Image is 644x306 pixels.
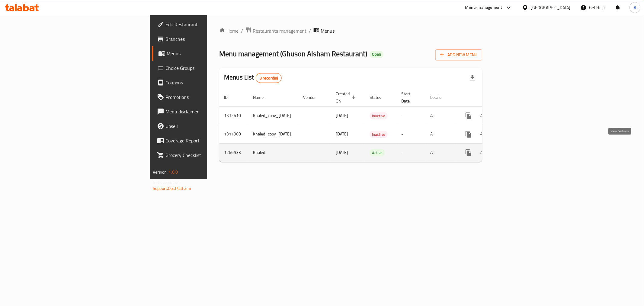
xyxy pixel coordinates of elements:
nav: breadcrumb [219,27,482,35]
button: more [461,109,476,123]
span: Grocery Checklist [165,151,252,159]
a: Promotions [152,90,257,104]
li: / [309,27,311,34]
td: All [425,143,457,162]
span: Edit Restaurant [165,21,252,28]
span: [DATE] [336,148,348,156]
span: Get support on: [153,178,181,186]
div: Open [370,51,383,58]
span: Open [370,52,383,57]
a: Edit Restaurant [152,17,257,32]
span: Upsell [165,122,252,130]
span: [DATE] [336,130,348,138]
span: Menus [321,27,335,34]
button: Add New Menu [435,49,482,60]
span: 3 record(s) [256,75,282,81]
span: Coupons [165,79,252,86]
a: Menus [152,46,257,61]
a: Support.OpsPlatform [153,184,191,192]
span: Start Date [401,90,418,105]
span: Menu management ( Ghuson Alsham Restaurant ) [219,47,367,60]
h2: Menus List [224,73,282,83]
a: Coupons [152,75,257,90]
span: ID [224,94,235,101]
td: - [396,106,425,125]
a: Menu disclaimer [152,104,257,119]
span: 1.0.0 [168,168,178,176]
div: Inactive [370,112,388,119]
button: more [461,145,476,160]
span: Version: [153,168,168,176]
td: - [396,125,425,143]
td: All [425,106,457,125]
button: Change Status [476,145,490,160]
span: Status [370,94,389,101]
span: Menu disclaimer [165,108,252,115]
span: Active [370,149,385,156]
div: Menu-management [465,4,502,11]
td: Khaled_copy_[DATE] [248,125,298,143]
button: Change Status [476,109,490,123]
span: Vendor [303,94,324,101]
a: Coverage Report [152,133,257,148]
button: more [461,127,476,142]
span: Restaurants management [253,27,306,34]
a: Grocery Checklist [152,148,257,162]
a: Branches [152,32,257,46]
div: [GEOGRAPHIC_DATA] [531,4,571,11]
span: A [634,4,636,11]
a: Choice Groups [152,61,257,75]
div: Export file [465,71,480,85]
span: Created On [336,90,357,105]
span: Locale [430,94,449,101]
span: Inactive [370,131,388,138]
table: enhanced table [219,88,524,162]
div: Active [370,149,385,156]
span: Menus [167,50,252,57]
th: Actions [457,88,524,107]
a: Restaurants management [245,27,306,35]
span: Coverage Report [165,137,252,144]
span: Inactive [370,112,388,119]
span: [DATE] [336,112,348,119]
td: Khaled [248,143,298,162]
span: Promotions [165,93,252,101]
td: All [425,125,457,143]
span: Name [253,94,271,101]
span: Add New Menu [440,51,477,59]
td: Khaled_copy_[DATE] [248,106,298,125]
div: Inactive [370,131,388,138]
td: - [396,143,425,162]
a: Upsell [152,119,257,133]
span: Branches [165,35,252,43]
div: Total records count [256,73,282,83]
button: Change Status [476,127,490,142]
span: Choice Groups [165,64,252,72]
